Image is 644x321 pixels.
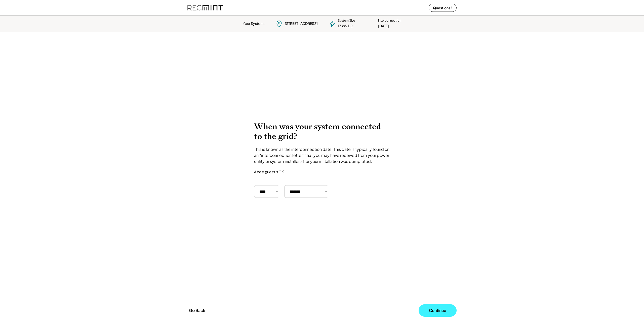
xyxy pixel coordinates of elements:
[285,21,318,26] div: [STREET_ADDRESS]
[338,24,353,29] div: 13 kW DC
[419,304,457,317] button: Continue
[378,19,401,23] div: Interconnection
[187,305,207,316] button: Go Back
[429,4,457,12] button: Questions?
[254,169,285,174] div: A best guess is OK.
[378,24,389,29] div: [DATE]
[338,19,355,23] div: System Size
[187,1,223,14] img: recmint-logotype%403x%20%281%29.jpeg
[254,146,390,164] div: This is known as the interconnection date. This date is typically found on an “interconnection le...
[254,122,390,141] h2: When was your system connected to the grid?
[243,21,265,26] div: Your System:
